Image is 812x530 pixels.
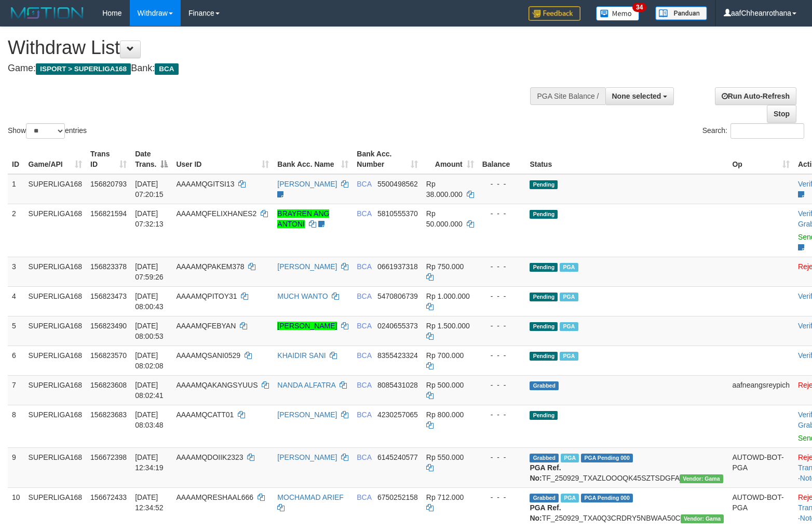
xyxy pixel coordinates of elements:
span: Copy 8085431028 to clipboard [377,381,418,389]
span: 156823473 [90,292,127,300]
span: AAAAMQPAKEM378 [176,262,244,271]
span: [DATE] 08:00:43 [135,292,164,311]
span: BCA [357,322,371,330]
td: 3 [8,257,24,286]
span: Copy 8355423324 to clipboard [377,351,418,360]
span: Pending [530,411,558,420]
span: BCA [357,453,371,461]
img: Button%20Memo.svg [596,6,640,21]
th: Amount: activate to sort column ascending [422,144,478,174]
th: ID [8,144,24,174]
span: 156823683 [90,410,127,419]
td: SUPERLIGA168 [24,257,87,286]
td: 7 [8,375,24,405]
td: SUPERLIGA168 [24,316,87,346]
td: AUTOWD-BOT-PGA [728,447,794,487]
div: - - - [482,291,522,301]
span: Rp 550.000 [426,453,464,461]
b: PGA Ref. No: [530,463,561,482]
div: - - - [482,208,522,219]
img: Feedback.jpg [529,6,580,21]
div: PGA Site Balance / [530,87,605,105]
select: Showentries [26,123,65,139]
a: [PERSON_NAME] [277,262,337,271]
span: Rp 700.000 [426,351,464,360]
span: PGA Pending [581,454,633,462]
span: 156672398 [90,453,127,461]
span: Copy 6145240577 to clipboard [377,453,418,461]
td: 10 [8,487,24,527]
td: 4 [8,286,24,316]
div: - - - [482,492,522,502]
span: Copy 5500498562 to clipboard [377,180,418,188]
span: BCA [357,292,371,300]
a: [PERSON_NAME] [277,410,337,419]
span: BCA [357,493,371,501]
span: 156820793 [90,180,127,188]
span: AAAAMQDOIIK2323 [176,453,243,461]
span: Rp 800.000 [426,410,464,419]
span: AAAAMQSANI0529 [176,351,240,360]
span: Copy 0661937318 to clipboard [377,262,418,271]
span: Pending [530,180,558,189]
span: AAAAMQFEBYAN [176,322,236,330]
b: PGA Ref. No: [530,504,561,522]
td: 9 [8,447,24,487]
span: Pending [530,293,558,301]
td: SUPERLIGA168 [24,447,87,487]
span: Rp 500.000 [426,381,464,389]
img: MOTION_logo.png [8,5,87,21]
td: 6 [8,346,24,375]
span: Pending [530,210,558,219]
span: BCA [357,180,371,188]
span: AAAAMQCATT01 [176,410,234,419]
span: [DATE] 08:02:41 [135,381,164,400]
th: Op: activate to sort column ascending [728,144,794,174]
span: Copy 5810555370 to clipboard [377,209,418,218]
span: 156823378 [90,262,127,271]
span: 156823570 [90,351,127,360]
td: TF_250929_TXA0Q3CRDRY5NBWAA50C [525,487,728,527]
span: PGA Pending [581,494,633,502]
td: 1 [8,174,24,204]
span: Marked by aafnonsreyleab [560,293,578,301]
input: Search: [730,123,804,139]
span: [DATE] 12:34:19 [135,453,164,472]
span: Copy 5470806739 to clipboard [377,292,418,300]
span: Rp 38.000.000 [426,180,463,198]
span: Copy 0240655373 to clipboard [377,322,418,330]
a: MUCH WANTO [277,292,328,300]
span: Grabbed [530,494,559,502]
td: SUPERLIGA168 [24,286,87,316]
span: AAAAMQGITSI13 [176,180,234,188]
td: 2 [8,204,24,257]
span: BCA [357,410,371,419]
span: BCA [357,209,371,218]
td: 5 [8,316,24,346]
span: Copy 6750252158 to clipboard [377,493,418,501]
span: Grabbed [530,454,559,462]
span: Vendor URL: https://trx31.1velocity.biz [680,474,723,483]
span: [DATE] 08:03:48 [135,410,164,429]
th: User ID: activate to sort column ascending [172,144,273,174]
img: panduan.png [655,6,707,20]
span: [DATE] 08:02:08 [135,351,164,370]
a: Stop [767,105,796,123]
td: 8 [8,405,24,447]
span: [DATE] 08:00:53 [135,322,164,340]
a: KHAIDIR SANI [277,351,326,360]
td: SUPERLIGA168 [24,405,87,447]
th: Date Trans.: activate to sort column descending [131,144,172,174]
a: Run Auto-Refresh [715,87,796,105]
span: Marked by aafnonsreyleab [560,322,578,331]
span: 156821594 [90,209,127,218]
h4: Game: Bank: [8,63,531,74]
span: ISPORT > SUPERLIGA168 [36,63,131,75]
span: Marked by aafsoycanthlai [561,494,579,502]
span: BCA [357,262,371,271]
span: [DATE] 07:32:13 [135,209,164,228]
a: NANDA ALFATRA [277,381,335,389]
td: SUPERLIGA168 [24,487,87,527]
div: - - - [482,261,522,272]
div: - - - [482,380,522,390]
